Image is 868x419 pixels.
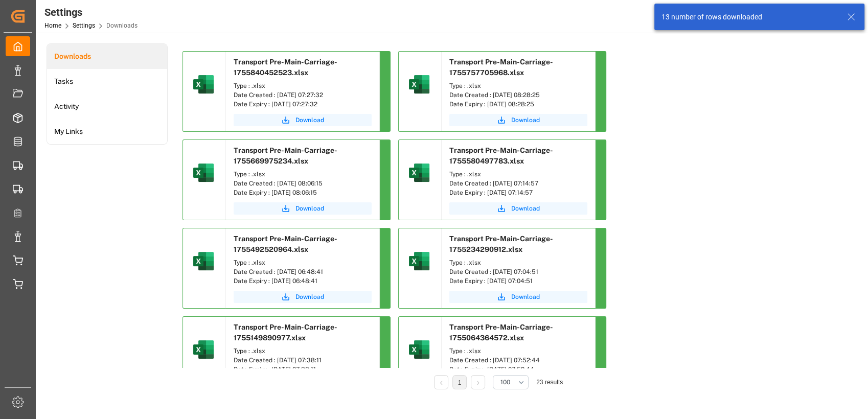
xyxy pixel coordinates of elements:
[191,160,216,185] img: microsoft-excel-2019--v1.png
[449,81,587,90] div: Type : .xlsx
[407,72,431,97] img: microsoft-excel-2019--v1.png
[449,58,553,77] span: Transport Pre-Main-Carriage-1755757705968.xlsx
[449,90,587,100] div: Date Created : [DATE] 08:28:25
[661,12,837,22] div: 13 number of rows downloaded
[191,337,216,362] img: microsoft-excel-2019--v1.png
[295,115,324,125] span: Download
[449,258,587,267] div: Type : .xlsx
[449,202,587,215] button: Download
[234,323,337,342] span: Transport Pre-Main-Carriage-1755149890977.xlsx
[536,379,563,386] span: 23 results
[449,291,587,303] button: Download
[500,378,510,387] span: 100
[407,249,431,273] img: microsoft-excel-2019--v1.png
[449,356,587,365] div: Date Created : [DATE] 07:52:44
[407,160,431,185] img: microsoft-excel-2019--v1.png
[434,375,448,389] li: Previous Page
[73,22,95,29] a: Settings
[452,375,467,389] li: 1
[449,323,553,342] span: Transport Pre-Main-Carriage-1755064364572.xlsx
[449,179,587,188] div: Date Created : [DATE] 07:14:57
[511,292,540,301] span: Download
[234,346,372,356] div: Type : .xlsx
[295,292,324,301] span: Download
[44,5,138,20] div: Settings
[234,258,372,267] div: Type : .xlsx
[295,204,324,213] span: Download
[234,58,337,77] span: Transport Pre-Main-Carriage-1755840452523.xlsx
[449,114,587,126] button: Download
[449,100,587,109] div: Date Expiry : [DATE] 08:28:25
[234,179,372,188] div: Date Created : [DATE] 08:06:15
[234,170,372,179] div: Type : .xlsx
[493,375,529,389] button: open menu
[234,81,372,90] div: Type : .xlsx
[234,276,372,286] div: Date Expiry : [DATE] 06:48:41
[458,379,462,386] a: 1
[511,115,540,125] span: Download
[234,291,372,303] button: Download
[234,267,372,276] div: Date Created : [DATE] 06:48:41
[449,267,587,276] div: Date Created : [DATE] 07:04:51
[449,188,587,197] div: Date Expiry : [DATE] 07:14:57
[449,346,587,356] div: Type : .xlsx
[407,337,431,362] img: microsoft-excel-2019--v1.png
[47,44,167,69] a: Downloads
[234,90,372,100] div: Date Created : [DATE] 07:27:32
[234,202,372,215] button: Download
[234,114,372,126] button: Download
[234,100,372,109] div: Date Expiry : [DATE] 07:27:32
[47,119,167,144] a: My Links
[449,365,587,374] div: Date Expiry : [DATE] 07:52:44
[234,356,372,365] div: Date Created : [DATE] 07:38:11
[471,375,485,389] li: Next Page
[234,188,372,197] div: Date Expiry : [DATE] 08:06:15
[191,249,216,273] img: microsoft-excel-2019--v1.png
[449,170,587,179] div: Type : .xlsx
[191,72,216,97] img: microsoft-excel-2019--v1.png
[449,276,587,286] div: Date Expiry : [DATE] 07:04:51
[234,235,337,253] span: Transport Pre-Main-Carriage-1755492520964.xlsx
[47,69,167,94] a: Tasks
[234,146,337,165] span: Transport Pre-Main-Carriage-1755669975234.xlsx
[511,204,540,213] span: Download
[47,94,167,119] a: Activity
[44,22,61,29] a: Home
[449,235,553,253] span: Transport Pre-Main-Carriage-1755234290912.xlsx
[234,365,372,374] div: Date Expiry : [DATE] 07:38:11
[449,146,553,165] span: Transport Pre-Main-Carriage-1755580497783.xlsx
